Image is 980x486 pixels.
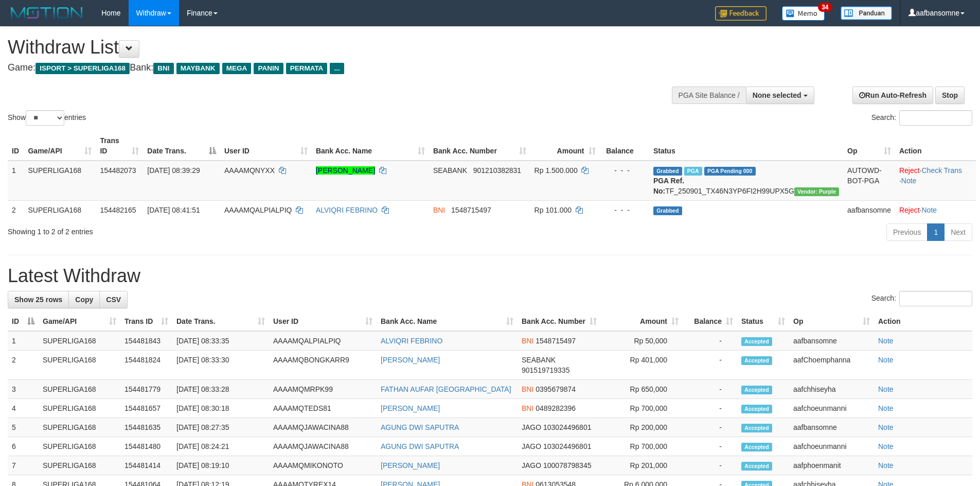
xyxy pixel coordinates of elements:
span: [DATE] 08:39:29 [147,166,200,175]
td: AAAAMQALPIALPIQ [269,331,377,351]
span: JAGO [522,442,541,450]
span: CSV [106,296,121,304]
td: - [683,351,737,380]
a: FATHAN AUFAR [GEOGRAPHIC_DATA] [381,385,511,393]
th: Action [895,131,976,161]
td: [DATE] 08:24:21 [172,437,269,456]
td: [DATE] 08:19:10 [172,456,269,475]
td: 5 [8,418,39,437]
a: AGUNG DWI SAPUTRA [381,442,459,450]
th: Date Trans.: activate to sort column descending [143,131,220,161]
a: Note [878,404,894,412]
th: Amount: activate to sort column ascending [601,312,683,331]
span: Copy 901210382831 to clipboard [473,166,521,175]
td: 154481414 [120,456,172,475]
td: 2 [8,351,39,380]
td: 154481657 [120,399,172,418]
td: - [683,418,737,437]
h1: Latest Withdraw [8,266,972,286]
a: Run Auto-Refresh [852,86,933,104]
td: - [683,380,737,399]
a: Reject [899,166,920,175]
td: aafChoemphanna [789,351,874,380]
td: - [683,437,737,456]
th: Balance: activate to sort column ascending [683,312,737,331]
span: MAYBANK [176,63,220,74]
a: Note [878,461,894,470]
span: Copy 1548715497 to clipboard [451,206,491,214]
td: aafchoeunmanni [789,399,874,418]
span: None selected [753,91,801,99]
td: [DATE] 08:33:28 [172,380,269,399]
a: Note [878,385,894,393]
img: Button%20Memo.svg [782,6,825,21]
th: Op: activate to sort column ascending [843,131,895,161]
td: - [683,331,737,351]
td: Rp 201,000 [601,456,683,475]
td: [DATE] 08:27:35 [172,418,269,437]
a: Copy [68,291,100,308]
span: Rp 101.000 [534,206,572,214]
td: SUPERLIGA168 [39,437,120,456]
label: Search: [871,291,972,306]
td: AUTOWD-BOT-PGA [843,161,895,201]
a: CSV [99,291,128,308]
td: · · [895,161,976,201]
td: AAAAMQTEDS81 [269,399,377,418]
span: 154482165 [100,206,136,214]
td: AAAAMQBONGKARR9 [269,351,377,380]
input: Search: [899,291,972,306]
span: ... [330,63,344,74]
th: Game/API: activate to sort column ascending [24,131,96,161]
td: SUPERLIGA168 [39,399,120,418]
td: 1 [8,331,39,351]
div: - - - [604,205,645,215]
td: AAAAMQJAWACINA88 [269,418,377,437]
th: Status: activate to sort column ascending [737,312,789,331]
span: BNI [433,206,445,214]
td: - [683,399,737,418]
span: BNI [522,404,533,412]
td: 7 [8,456,39,475]
td: 1 [8,161,24,201]
td: aafchhiseyha [789,380,874,399]
td: - [683,456,737,475]
th: Game/API: activate to sort column ascending [39,312,120,331]
b: PGA Ref. No: [653,177,684,195]
span: AAAAMQNYXX [224,166,275,175]
span: JAGO [522,423,541,431]
span: ISPORT > SUPERLIGA168 [35,63,130,74]
td: 154481480 [120,437,172,456]
span: Accepted [741,337,772,346]
a: [PERSON_NAME] [381,461,440,470]
td: SUPERLIGA168 [39,351,120,380]
th: Op: activate to sort column ascending [789,312,874,331]
a: Note [878,356,894,364]
th: Amount: activate to sort column ascending [530,131,600,161]
select: Showentries [26,110,64,126]
a: Note [878,442,894,450]
div: - - - [604,165,645,176]
a: [PERSON_NAME] [381,404,440,412]
a: Note [922,206,937,214]
span: Grabbed [653,167,682,176]
td: [DATE] 08:33:35 [172,331,269,351]
span: Copy 1548715497 to clipboard [536,337,576,345]
span: Accepted [741,424,772,432]
a: Check Trans [922,166,963,175]
a: Note [878,337,894,345]
td: 154481779 [120,380,172,399]
td: 2 [8,200,24,219]
a: [PERSON_NAME] [381,356,440,364]
th: Trans ID: activate to sort column ascending [96,131,143,161]
td: 154481635 [120,418,172,437]
span: 34 [818,3,832,12]
td: 154481843 [120,331,172,351]
span: Accepted [741,462,772,471]
span: [DATE] 08:41:51 [147,206,200,214]
span: 154482073 [100,166,136,175]
span: Copy 0489282396 to clipboard [536,404,576,412]
th: User ID: activate to sort column ascending [220,131,312,161]
span: BNI [522,385,533,393]
th: ID: activate to sort column descending [8,312,39,331]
